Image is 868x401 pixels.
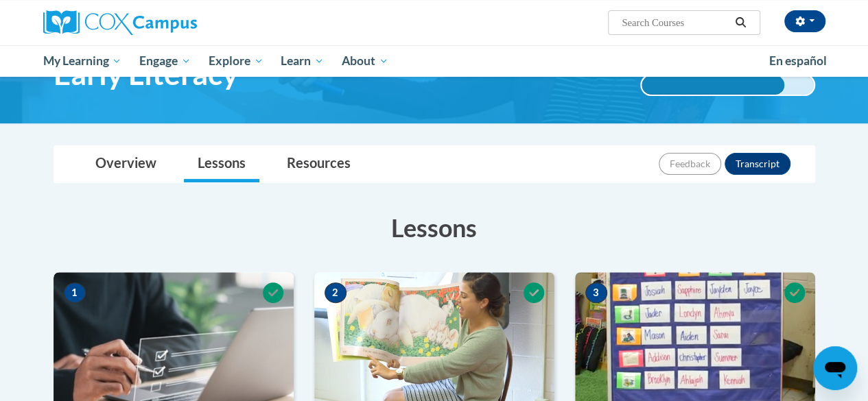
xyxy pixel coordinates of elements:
[620,14,730,31] input: Search Courses
[273,146,364,182] a: Resources
[184,146,259,182] a: Lessons
[64,282,86,303] span: 1
[34,45,131,77] a: My Learning
[33,45,836,77] div: Main menu
[784,10,825,32] button: Account Settings
[760,47,836,75] a: En español
[209,53,263,69] span: Explore
[139,53,191,69] span: Engage
[585,282,607,303] span: 3
[43,53,121,69] span: My Learning
[200,45,272,77] a: Explore
[769,53,827,68] span: En español
[82,146,170,182] a: Overview
[43,10,290,35] a: Cox Campus
[333,45,397,77] a: About
[325,282,347,303] span: 2
[43,10,197,35] img: Cox Campus
[281,53,324,69] span: Learn
[730,14,751,31] button: Search
[342,53,388,69] span: About
[813,346,857,390] iframe: Button to launch messaging window
[642,75,784,95] div: 83% complete
[725,153,790,175] button: Transcript
[272,45,333,77] a: Learn
[54,210,815,245] h3: Lessons
[130,45,200,77] a: Engage
[659,153,721,175] button: Feedback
